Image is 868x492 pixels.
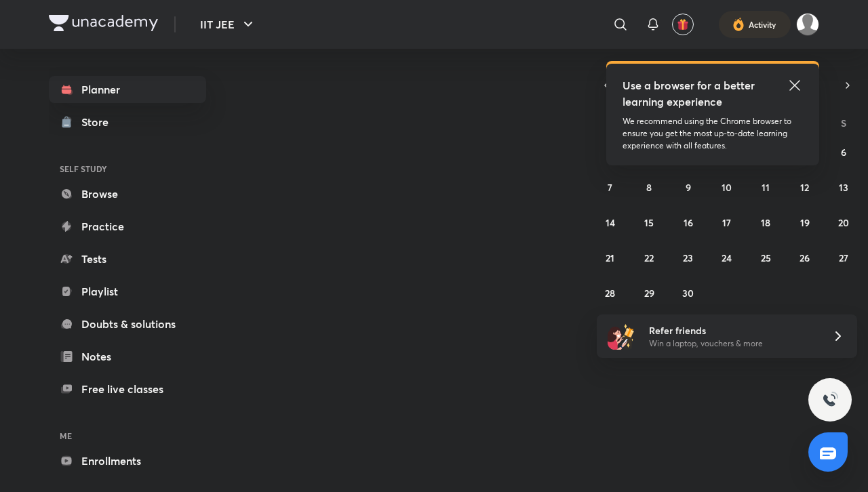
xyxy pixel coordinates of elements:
h6: ME [49,424,206,447]
a: Store [49,108,206,136]
a: Playlist [49,278,206,305]
abbr: September 27, 2025 [839,251,848,264]
abbr: September 29, 2025 [644,287,654,300]
div: Store [81,114,117,130]
abbr: September 6, 2025 [841,146,846,159]
a: Notes [49,343,206,370]
abbr: September 28, 2025 [605,287,615,300]
button: September 7, 2025 [599,176,621,198]
abbr: September 9, 2025 [686,181,691,194]
button: September 12, 2025 [794,176,816,198]
abbr: September 7, 2025 [608,181,612,194]
button: September 23, 2025 [677,247,699,268]
button: September 11, 2025 [755,176,776,198]
img: Tilak Soneji [796,13,819,36]
button: September 8, 2025 [638,176,660,198]
button: September 14, 2025 [599,211,621,233]
button: September 9, 2025 [677,176,699,198]
abbr: September 23, 2025 [683,251,693,264]
abbr: September 17, 2025 [722,216,731,229]
img: Company Logo [49,15,158,31]
abbr: September 21, 2025 [606,251,614,264]
button: September 13, 2025 [833,176,854,198]
button: avatar [672,14,694,35]
button: September 21, 2025 [599,247,621,268]
abbr: September 16, 2025 [684,216,693,229]
abbr: September 18, 2025 [761,216,770,229]
p: Win a laptop, vouchers & more [649,337,816,350]
button: September 15, 2025 [638,211,660,233]
button: September 26, 2025 [794,247,816,268]
h6: Refer friends [649,323,816,337]
abbr: September 10, 2025 [722,181,732,194]
button: September 25, 2025 [755,247,776,268]
button: September 19, 2025 [794,211,816,233]
a: Enrollments [49,447,206,474]
button: September 28, 2025 [599,282,621,304]
abbr: September 25, 2025 [761,251,771,264]
a: Free live classes [49,375,206,403]
abbr: Saturday [841,117,846,129]
button: September 30, 2025 [677,282,699,304]
button: September 22, 2025 [638,247,660,268]
button: September 24, 2025 [716,247,738,268]
a: Tests [49,245,206,272]
abbr: September 11, 2025 [762,181,770,194]
abbr: September 24, 2025 [722,251,732,264]
button: IIT JEE [192,11,264,38]
abbr: September 19, 2025 [800,216,810,229]
img: ttu [822,392,838,408]
button: September 18, 2025 [755,211,776,233]
button: September 29, 2025 [638,282,660,304]
abbr: September 8, 2025 [646,181,652,194]
abbr: September 12, 2025 [800,181,809,194]
a: Company Logo [49,15,158,35]
a: Practice [49,213,206,240]
abbr: September 22, 2025 [644,251,654,264]
button: September 16, 2025 [677,211,699,233]
h5: Use a browser for a better learning experience [623,77,757,110]
img: activity [732,16,745,33]
button: September 27, 2025 [833,247,854,268]
abbr: September 15, 2025 [644,216,654,229]
abbr: September 14, 2025 [606,216,615,229]
abbr: September 13, 2025 [839,181,848,194]
a: Planner [49,76,206,103]
p: We recommend using the Chrome browser to ensure you get the most up-to-date learning experience w... [623,115,803,152]
img: avatar [677,18,689,30]
h6: SELF STUDY [49,157,206,180]
abbr: September 20, 2025 [838,216,849,229]
abbr: September 26, 2025 [800,251,810,264]
a: Browse [49,180,206,207]
a: Doubts & solutions [49,310,206,337]
button: September 20, 2025 [833,211,854,233]
img: referral [608,323,635,350]
button: September 17, 2025 [716,211,738,233]
button: September 6, 2025 [833,141,854,163]
abbr: September 30, 2025 [682,287,694,300]
button: September 10, 2025 [716,176,738,198]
